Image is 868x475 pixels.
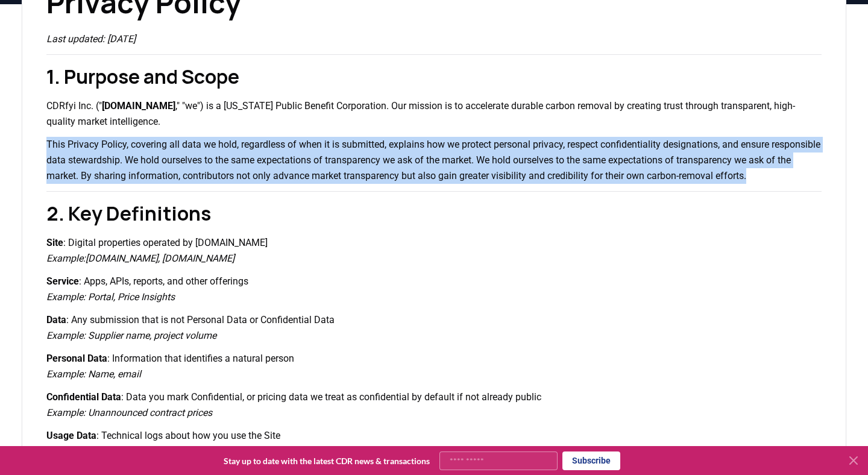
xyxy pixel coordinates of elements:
[46,33,136,45] em: Last updated: [DATE]
[46,330,216,341] em: Example: Supplier name, project volume
[46,445,198,457] em: Example: Browser type, timestamps
[46,237,63,248] strong: Site
[46,430,96,441] strong: Usage Data
[46,235,822,266] p: : Digital properties operated by [DOMAIN_NAME]
[46,407,212,418] em: Example: Unannounced contract prices
[46,62,822,91] h2: 1. Purpose and Scope
[46,312,822,344] p: : Any submission that is not Personal Data or Confidential Data
[46,428,822,459] p: : Technical logs about how you use the Site
[46,314,66,326] strong: Data
[46,353,107,364] strong: Personal Data
[46,274,822,305] p: : Apps, APIs, reports, and other offerings
[46,391,121,403] strong: Confidential Data
[46,291,175,303] em: Example: Portal, Price Insights
[86,253,158,264] a: [DOMAIN_NAME]
[46,275,79,287] strong: Service
[46,368,141,380] em: Example: Name, email
[102,100,175,112] strong: [DOMAIN_NAME]
[46,137,822,184] p: This Privacy Policy, covering all data we hold, regardless of when it is submitted, explains how ...
[46,351,822,382] p: : Information that identifies a natural person
[46,199,822,228] h2: 2. Key Definitions
[46,253,234,264] em: Example: , [DOMAIN_NAME]
[46,389,822,421] p: : Data you mark Confidential, or pricing data we treat as confidential by default if not already ...
[46,98,822,130] p: CDRfyi Inc. (" ," "we") is a [US_STATE] Public Benefit Corporation. Our mission is to accelerate ...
